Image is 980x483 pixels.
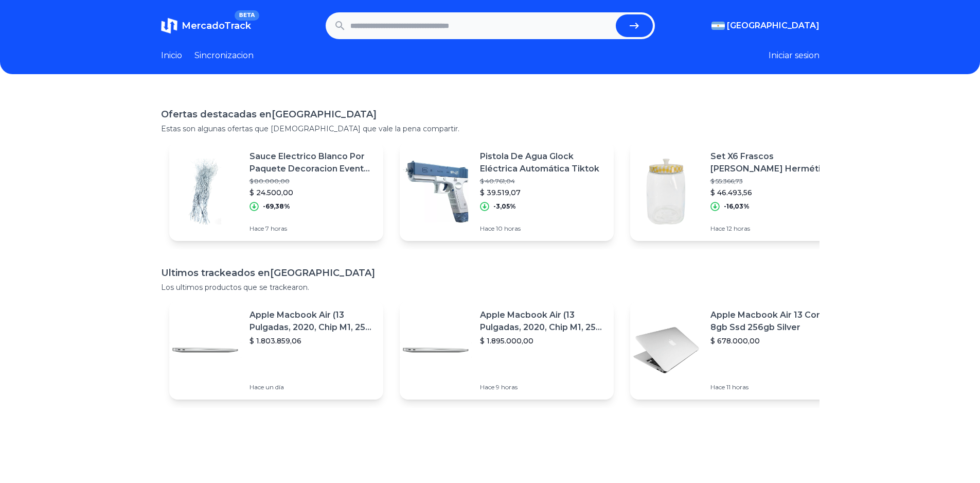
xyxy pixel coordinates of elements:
p: Hace 10 horas [480,225,605,233]
img: Featured image [630,156,702,228]
a: Featured imageSauce Electrico Blanco Por Paquete Decoracion Evento Isiflor$ 80.000,00$ 24.500,00-... [169,142,383,241]
a: Featured imageSet X6 Frascos [PERSON_NAME] Herméticos Kuchen$ 55.366,73$ 46.493,56-16,03%Hace 12 ... [630,142,844,241]
img: Argentina [711,22,725,30]
h1: Ultimos trackeados en [GEOGRAPHIC_DATA] [161,266,819,280]
p: Apple Macbook Air (13 Pulgadas, 2020, Chip M1, 256 Gb De Ssd, 8 Gb De Ram) - Plata [480,309,605,334]
p: $ 46.493,56 [710,187,836,198]
p: Hace 7 horas [250,225,375,233]
a: MercadoTrackBETA [161,18,251,34]
p: $ 40.761,04 [480,177,605,185]
p: Hace un día [250,383,375,391]
a: Inicio [161,49,182,62]
p: $ 55.366,73 [710,177,836,185]
p: -3,05% [493,202,516,211]
a: Featured imageApple Macbook Air 13 Core I5 8gb Ssd 256gb Silver$ 678.000,00Hace 11 horas [630,301,844,400]
img: MercadoTrack [161,18,177,34]
p: Sauce Electrico Blanco Por Paquete Decoracion Evento Isiflor [250,150,375,175]
p: Los ultimos productos que se trackearon. [161,282,819,292]
img: Featured image [169,156,241,228]
p: Estas son algunas ofertas que [DEMOGRAPHIC_DATA] que vale la pena compartir. [161,124,819,134]
p: -69,38% [263,202,290,211]
p: Apple Macbook Air (13 Pulgadas, 2020, Chip M1, 256 Gb De Ssd, 8 Gb De Ram) - Plata [250,309,375,334]
p: Apple Macbook Air 13 Core I5 8gb Ssd 256gb Silver [710,309,836,334]
p: $ 1.895.000,00 [480,336,605,346]
img: Featured image [169,314,241,386]
p: Hace 9 horas [480,383,605,391]
p: Pistola De Agua Glock Eléctrica Automática Tiktok [480,150,605,175]
p: $ 80.000,00 [250,177,375,185]
p: -16,03% [724,202,750,211]
a: Featured imageApple Macbook Air (13 Pulgadas, 2020, Chip M1, 256 Gb De Ssd, 8 Gb De Ram) - Plata$... [400,301,614,400]
a: Sincronizacion [194,49,254,62]
button: Iniciar sesion [769,49,819,62]
p: Hace 11 horas [710,383,836,391]
span: MercadoTrack [182,20,251,31]
span: [GEOGRAPHIC_DATA] [727,20,819,32]
span: BETA [235,10,259,21]
p: Set X6 Frascos [PERSON_NAME] Herméticos Kuchen [710,150,836,175]
p: $ 39.519,07 [480,187,605,198]
img: Featured image [400,156,472,228]
h1: Ofertas destacadas en [GEOGRAPHIC_DATA] [161,107,819,122]
button: [GEOGRAPHIC_DATA] [711,20,819,32]
p: $ 24.500,00 [250,187,375,198]
img: Featured image [400,314,472,386]
a: Featured imageApple Macbook Air (13 Pulgadas, 2020, Chip M1, 256 Gb De Ssd, 8 Gb De Ram) - Plata$... [169,301,383,400]
p: $ 678.000,00 [710,336,836,346]
a: Featured imagePistola De Agua Glock Eléctrica Automática Tiktok$ 40.761,04$ 39.519,07-3,05%Hace 1... [400,142,614,241]
p: Hace 12 horas [710,225,836,233]
p: $ 1.803.859,06 [250,336,375,346]
img: Featured image [630,314,702,386]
